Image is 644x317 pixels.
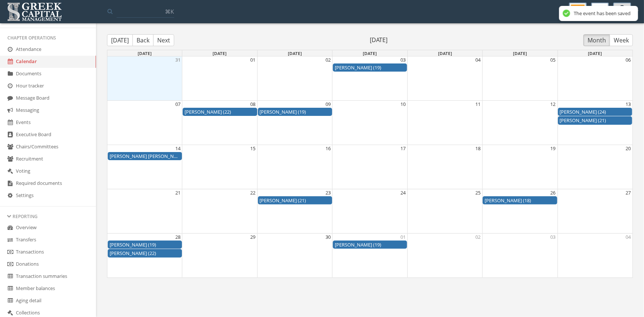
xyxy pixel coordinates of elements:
[185,108,255,116] div: Michael Goode (22)
[335,241,405,248] div: Paxton Cruikshank (19)
[475,56,481,63] button: 04
[7,213,89,220] div: Reporting
[251,56,256,63] button: 01
[251,145,256,152] button: 15
[165,8,174,15] span: ⌘K
[110,250,180,257] div: Carson Spurlock (22)
[107,50,633,278] div: Month View
[175,145,180,152] button: 14
[326,234,331,241] button: 30
[363,50,377,56] span: [DATE]
[551,189,556,196] button: 26
[475,101,481,108] button: 11
[400,234,406,241] button: 01
[251,189,256,196] button: 22
[326,145,331,152] button: 16
[251,101,256,108] button: 08
[560,108,630,116] div: Carlos Moreno (24)
[326,189,331,196] button: 23
[560,117,630,124] div: Brett Shelby (21)
[326,101,331,108] button: 09
[138,50,152,56] span: [DATE]
[251,234,256,241] button: 29
[260,108,330,116] div: Dominico Busack (19)
[551,145,556,152] button: 19
[175,56,180,63] button: 31
[110,153,180,160] div: Holt Gillespie (21)
[475,145,481,152] button: 18
[626,234,631,241] button: 04
[475,189,481,196] button: 25
[574,10,631,17] div: The event has been saved
[260,197,330,204] div: Blake William (21)
[132,34,154,46] button: Back
[588,50,602,56] span: [DATE]
[400,101,406,108] button: 10
[107,34,133,46] button: [DATE]
[175,101,180,108] button: 07
[174,36,583,44] span: [DATE]
[438,50,452,56] span: [DATE]
[400,189,406,196] button: 24
[175,234,180,241] button: 28
[551,56,556,63] button: 05
[400,56,406,63] button: 03
[551,101,556,108] button: 12
[610,34,633,46] button: Week
[175,189,180,196] button: 21
[513,50,527,56] span: [DATE]
[110,241,180,248] div: Cole Wilson (19)
[626,189,631,196] button: 27
[583,34,610,46] button: Month
[288,50,302,56] span: [DATE]
[626,56,631,63] button: 06
[626,101,631,108] button: 13
[475,234,481,241] button: 02
[153,34,174,46] button: Next
[400,145,406,152] button: 17
[626,145,631,152] button: 20
[551,234,556,241] button: 03
[213,50,227,56] span: [DATE]
[326,56,331,63] button: 02
[335,64,405,71] div: Cassidy Connor (19)
[485,197,555,204] div: Nathan Shields (18)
